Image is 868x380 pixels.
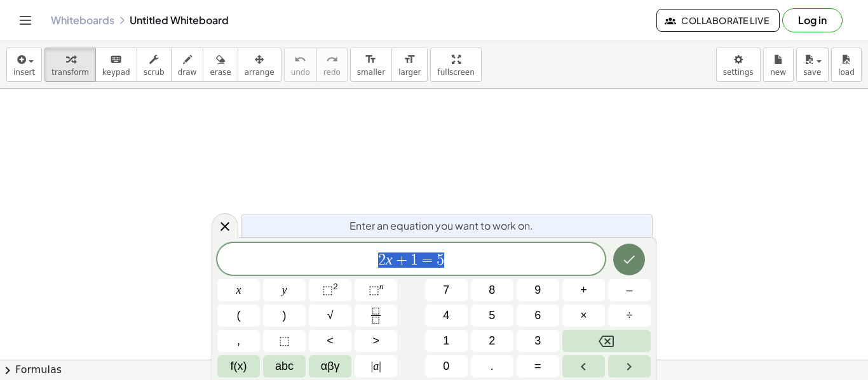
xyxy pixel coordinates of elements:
[316,48,348,82] button: redoredo
[309,355,351,377] button: Greek alphabet
[309,330,351,352] button: Less than
[491,358,494,375] span: .
[770,68,786,77] span: new
[263,330,306,352] button: Placeholder
[425,330,468,352] button: 1
[51,14,114,27] a: Whiteboards
[263,355,306,377] button: Alphabet
[667,15,769,26] span: Collaborate Live
[178,68,197,77] span: draw
[217,330,260,352] button: ,
[425,355,468,377] button: 0
[327,332,334,350] span: <
[371,360,374,372] span: |
[425,305,468,327] button: 4
[391,48,428,82] button: format_sizelarger
[282,282,287,299] span: y
[443,358,449,375] span: 0
[245,68,275,77] span: arrange
[203,48,238,82] button: erase
[137,48,172,82] button: scrub
[238,48,281,82] button: arrange
[443,332,449,350] span: 1
[430,48,481,82] button: fullscreen
[323,68,341,77] span: redo
[365,52,377,67] i: format_size
[471,330,513,352] button: 2
[517,330,559,352] button: 3
[393,252,411,268] span: +
[626,282,632,299] span: –
[608,305,651,327] button: Divide
[379,282,384,291] sup: n
[44,48,96,82] button: transform
[608,355,651,377] button: Right arrow
[443,282,449,299] span: 7
[379,360,381,372] span: |
[13,68,35,77] span: insert
[237,332,240,350] span: ,
[627,307,633,324] span: ÷
[279,332,290,350] span: ⬚
[562,330,651,352] button: Backspace
[410,252,418,268] span: 1
[309,305,351,327] button: Square root
[608,279,651,301] button: Minus
[95,48,137,82] button: keyboardkeypad
[102,68,130,77] span: keypad
[237,307,241,324] span: (
[580,307,587,324] span: ×
[217,279,260,301] button: x
[763,48,794,82] button: new
[6,48,42,82] button: insert
[580,282,587,299] span: +
[275,358,294,375] span: abc
[327,307,334,324] span: √
[425,279,468,301] button: 7
[517,305,559,327] button: 6
[656,9,780,32] button: Collaborate Live
[355,279,397,301] button: Superscript
[15,10,36,30] button: Toggle navigation
[471,279,513,301] button: 8
[562,355,605,377] button: Left arrow
[210,68,231,77] span: erase
[309,279,351,301] button: Squared
[369,284,379,296] span: ⬚
[471,305,513,327] button: 5
[326,52,338,67] i: redo
[534,307,541,324] span: 6
[803,68,821,77] span: save
[372,332,379,350] span: >
[489,332,495,350] span: 2
[613,244,645,275] button: Done
[355,355,397,377] button: Absolute value
[838,68,855,77] span: load
[321,358,340,375] span: αβγ
[723,68,754,77] span: settings
[534,282,541,299] span: 9
[350,48,392,82] button: format_sizesmaller
[398,68,421,77] span: larger
[263,305,306,327] button: )
[716,48,761,82] button: settings
[51,68,89,77] span: transform
[217,355,260,377] button: Functions
[418,252,437,268] span: =
[355,330,397,352] button: Greater than
[231,358,247,375] span: f(x)
[437,68,474,77] span: fullscreen
[263,279,306,301] button: y
[355,305,397,327] button: Fraction
[144,68,165,77] span: scrub
[371,358,381,375] span: a
[284,48,317,82] button: undoundo
[796,48,829,82] button: save
[333,282,338,291] sup: 2
[517,279,559,301] button: 9
[437,252,444,268] span: 5
[562,305,605,327] button: Times
[782,8,843,32] button: Log in
[283,307,287,324] span: )
[443,307,449,324] span: 4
